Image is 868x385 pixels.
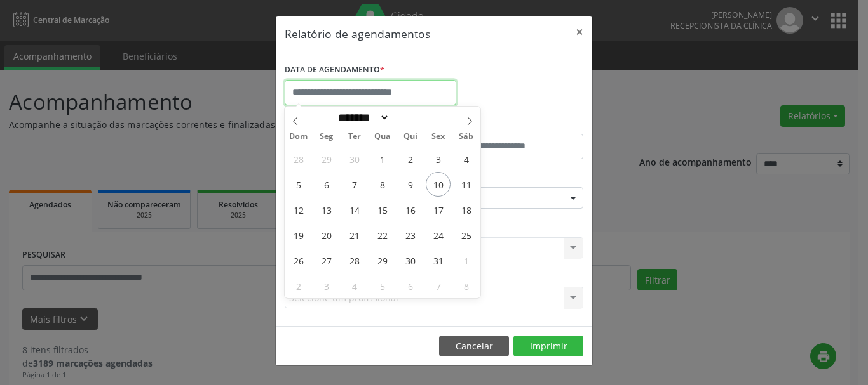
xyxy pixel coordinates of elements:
span: Setembro 28, 2025 [286,147,311,171]
span: Novembro 5, 2025 [370,273,395,298]
span: Outubro 20, 2025 [314,223,339,247]
span: Outubro 14, 2025 [342,197,367,222]
span: Qui [397,133,424,141]
span: Ter [341,133,369,141]
span: Qua [369,133,397,141]
span: Outubro 12, 2025 [286,197,311,222]
h5: Relatório de agendamentos [285,25,430,42]
span: Outubro 8, 2025 [370,172,395,197]
span: Outubro 17, 2025 [426,197,451,222]
span: Outubro 29, 2025 [370,248,395,273]
span: Outubro 9, 2025 [398,172,423,197]
span: Novembro 1, 2025 [454,248,478,273]
span: Outubro 23, 2025 [398,223,423,247]
span: Seg [313,133,341,141]
span: Outubro 5, 2025 [286,172,311,197]
span: Outubro 1, 2025 [370,147,395,171]
span: Sáb [452,133,480,141]
span: Outubro 27, 2025 [314,248,339,273]
select: Month [334,111,390,124]
span: Outubro 30, 2025 [398,248,423,273]
span: Outubro 2, 2025 [398,147,423,171]
span: Outubro 22, 2025 [370,223,395,247]
span: Setembro 29, 2025 [314,147,339,171]
span: Novembro 6, 2025 [398,273,423,298]
span: Outubro 7, 2025 [342,172,367,197]
button: Cancelar [439,336,509,357]
span: Setembro 30, 2025 [342,147,367,171]
label: ATÉ [437,114,583,134]
span: Outubro 6, 2025 [314,172,339,197]
span: Outubro 16, 2025 [398,197,423,222]
span: Outubro 19, 2025 [286,223,311,247]
span: Outubro 4, 2025 [454,147,478,171]
span: Outubro 13, 2025 [314,197,339,222]
span: Outubro 10, 2025 [426,172,451,197]
span: Outubro 28, 2025 [342,248,367,273]
span: Outubro 26, 2025 [286,248,311,273]
span: Outubro 31, 2025 [426,248,451,273]
span: Novembro 8, 2025 [454,273,478,298]
span: Novembro 3, 2025 [314,273,339,298]
span: Outubro 15, 2025 [370,197,395,222]
span: Novembro 4, 2025 [342,273,367,298]
input: Year [390,111,431,124]
span: Dom [285,133,313,141]
span: Sex [424,133,452,141]
span: Outubro 24, 2025 [426,223,451,247]
span: Outubro 3, 2025 [426,147,451,171]
button: Close [567,16,592,48]
span: Outubro 18, 2025 [454,197,478,222]
span: Novembro 2, 2025 [286,273,311,298]
span: Outubro 21, 2025 [342,223,367,247]
span: Outubro 11, 2025 [454,172,478,197]
button: Imprimir [513,336,583,357]
span: Outubro 25, 2025 [454,223,478,247]
span: Novembro 7, 2025 [426,273,451,298]
label: DATA DE AGENDAMENTO [285,60,384,80]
